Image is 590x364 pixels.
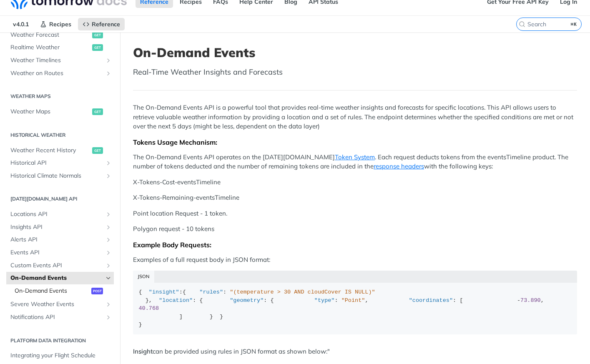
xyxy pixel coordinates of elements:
[133,347,577,356] p: can be provided using rules in JSON format as shown below:"
[139,288,572,329] div: { :{ : }, : { : { : , : [ , ] } } }
[105,314,112,321] button: Show subpages for Notifications API
[10,31,90,39] span: Weather Forecast
[133,138,577,146] div: Tokens Usage Mechanism:
[409,297,453,304] span: "coordinates"
[149,289,179,295] span: "insight"
[569,20,579,28] kbd: ⌘K
[374,162,424,170] a: response headers
[10,285,114,297] a: On-Demand Eventspost
[10,274,103,282] span: On-Demand Events
[105,249,112,256] button: Show subpages for Events API
[133,347,153,355] strong: Insight
[6,29,114,41] a: Weather Forecastget
[10,108,90,116] span: Weather Maps
[6,144,114,157] a: Weather Recent Historyget
[10,56,103,65] span: Weather Timelines
[105,236,112,243] button: Show subpages for Alerts API
[6,349,114,362] a: Integrating your Flight Schedule
[520,297,541,304] span: 73.890
[230,289,375,295] span: "(temperature > 30 AND cloudCover IS NULL)"
[133,209,577,218] p: Point location Request - 1 token.
[78,18,125,30] a: Reference
[133,45,577,60] h1: On-Demand Events
[10,69,103,78] span: Weather on Routes
[10,223,103,231] span: Insights API
[133,193,577,203] p: X-Tokens-Remaining-eventsTimeline
[133,66,577,78] p: Real-Time Weather Insights and Forecasts
[133,224,577,234] p: Polygon request - 10 tokens
[133,178,577,187] p: X-Tokens-Cost-eventsTimeline
[10,236,103,244] span: Alerts API
[139,305,159,311] span: 40.768
[35,18,76,30] a: Recipes
[6,208,114,221] a: Locations APIShow subpages for Locations API
[105,275,112,281] button: Hide subpages for On-Demand Events
[10,300,103,309] span: Severe Weather Events
[6,298,114,311] a: Severe Weather EventsShow subpages for Severe Weather Events
[6,337,114,344] h2: Platform DATA integration
[6,233,114,246] a: Alerts APIShow subpages for Alerts API
[341,297,365,304] span: "Point"
[159,297,193,304] span: "location"
[6,195,114,203] h2: [DATE][DOMAIN_NAME] API
[92,108,103,115] span: get
[6,105,114,118] a: Weather Mapsget
[10,43,90,52] span: Realtime Weather
[6,221,114,233] a: Insights APIShow subpages for Insights API
[6,259,114,272] a: Custom Events APIShow subpages for Custom Events API
[517,297,520,304] span: -
[133,153,577,171] p: The On-Demand Events API operates on the [DATE][DOMAIN_NAME] . Each request deducts tokens from t...
[8,18,33,30] span: v4.0.1
[10,351,112,360] span: Integrating your Flight Schedule
[92,32,103,38] span: get
[335,153,375,161] a: Token System
[10,159,103,167] span: Historical API
[10,249,103,257] span: Events API
[105,57,112,64] button: Show subpages for Weather Timelines
[133,241,577,249] div: Example Body Requests:
[6,311,114,324] a: Notifications APIShow subpages for Notifications API
[6,246,114,259] a: Events APIShow subpages for Events API
[6,93,114,100] h2: Weather Maps
[105,70,112,77] button: Show subpages for Weather on Routes
[6,41,114,54] a: Realtime Weatherget
[133,255,577,265] p: Examples of a full request body in JSON format:
[10,172,103,180] span: Historical Climate Normals
[15,287,89,295] span: On-Demand Events
[6,54,114,67] a: Weather TimelinesShow subpages for Weather Timelines
[6,272,114,284] a: On-Demand EventsHide subpages for On-Demand Events
[92,44,103,51] span: get
[92,147,103,154] span: get
[6,157,114,169] a: Historical APIShow subpages for Historical API
[133,103,577,131] p: The On-Demand Events API is a powerful tool that provides real-time weather insights and forecast...
[6,131,114,139] h2: Historical Weather
[91,288,103,294] span: post
[10,146,90,155] span: Weather Recent History
[199,289,223,295] span: "rules"
[10,313,103,321] span: Notifications API
[105,211,112,218] button: Show subpages for Locations API
[10,210,103,218] span: Locations API
[105,262,112,269] button: Show subpages for Custom Events API
[6,67,114,80] a: Weather on RoutesShow subpages for Weather on Routes
[230,297,264,304] span: "geometry"
[49,20,71,28] span: Recipes
[10,261,103,270] span: Custom Events API
[519,21,525,28] svg: Search
[6,170,114,182] a: Historical Climate NormalsShow subpages for Historical Climate Normals
[105,224,112,231] button: Show subpages for Insights API
[105,173,112,179] button: Show subpages for Historical Climate Normals
[314,297,335,304] span: "type"
[92,20,120,28] span: Reference
[105,301,112,308] button: Show subpages for Severe Weather Events
[105,160,112,166] button: Show subpages for Historical API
